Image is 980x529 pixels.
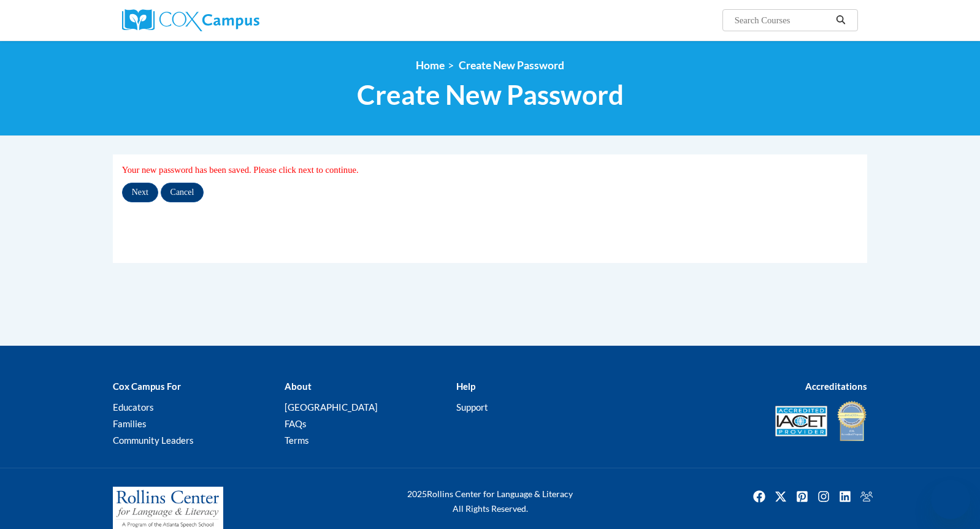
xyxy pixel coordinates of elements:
[857,487,876,506] a: Facebook Group
[771,487,791,506] img: Twitter icon
[113,418,147,429] a: Families
[835,487,855,506] img: LinkedIn icon
[733,13,832,28] input: Search Courses
[775,406,827,436] img: Accredited IACET® Provider
[122,165,359,175] span: Your new password has been saved. Please click next to continue.
[357,78,624,111] span: Create New Password
[161,183,204,202] input: Cancel
[459,59,564,72] span: Create New Password
[456,402,488,413] a: Support
[832,13,850,28] button: Search
[931,480,970,519] iframe: Button to launch messaging window
[122,9,355,31] a: Cox Campus
[857,487,876,506] img: Facebook group icon
[749,487,769,506] a: Facebook
[113,402,154,413] a: Educators
[836,400,867,443] img: IDA® Accredited
[407,489,427,499] span: 2025
[814,487,833,506] img: Instagram icon
[749,487,769,506] img: Facebook icon
[456,381,475,392] b: Help
[814,487,833,506] a: Instagram
[122,183,158,202] input: Next
[835,487,855,506] a: Linkedin
[792,487,812,506] a: Pinterest
[113,435,194,446] a: Community Leaders
[285,435,309,446] a: Terms
[792,487,812,506] img: Pinterest icon
[361,487,619,516] div: Rollins Center for Language & Literacy All Rights Reserved.
[771,487,791,506] a: Twitter
[285,381,312,392] b: About
[805,381,867,392] b: Accreditations
[416,59,445,72] a: Home
[285,402,378,413] a: [GEOGRAPHIC_DATA]
[122,9,259,31] img: Cox Campus
[285,418,307,429] a: FAQs
[113,381,181,392] b: Cox Campus For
